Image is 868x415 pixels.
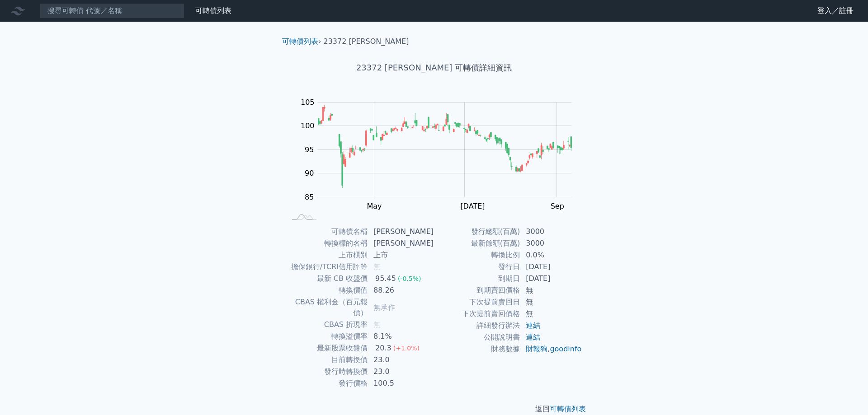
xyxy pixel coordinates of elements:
td: 到期日 [434,273,520,284]
g: Chart [296,98,585,210]
tspan: May [367,202,382,210]
td: 發行價格 [286,378,368,389]
td: 到期賣回價格 [434,284,520,296]
td: 上市 [368,249,434,261]
td: 轉換標的名稱 [286,238,368,249]
a: 可轉債列表 [282,37,318,46]
span: 無 [373,262,381,271]
td: [PERSON_NAME] [368,238,434,249]
input: 搜尋可轉債 代號／名稱 [40,3,184,19]
tspan: 95 [305,145,314,154]
td: 發行日 [434,261,520,273]
tspan: 100 [301,121,315,130]
td: 最新股票收盤價 [286,342,368,354]
td: 無 [520,284,582,296]
td: 最新餘額(百萬) [434,238,520,249]
span: 無承作 [373,303,395,312]
td: CBAS 權利金（百元報價） [286,296,368,319]
span: (-0.5%) [398,275,421,282]
td: [DATE] [520,261,582,273]
li: › [282,36,321,47]
td: 23.0 [368,354,434,366]
a: 財報狗 [526,345,547,353]
li: 23372 [PERSON_NAME] [324,36,409,47]
td: 0.0% [520,249,582,261]
a: goodinfo [550,345,581,353]
td: 無 [520,296,582,308]
td: 無 [520,308,582,320]
a: 可轉債列表 [550,405,586,413]
g: Series [318,105,571,188]
td: 100.5 [368,378,434,389]
td: 擔保銀行/TCRI信用評等 [286,261,368,273]
tspan: 85 [305,193,314,201]
td: 詳細發行辦法 [434,320,520,331]
tspan: 90 [305,169,314,177]
td: 轉換溢價率 [286,331,368,342]
p: 返回 [275,404,593,415]
td: 轉換價值 [286,284,368,296]
a: 可轉債列表 [195,6,231,15]
a: 連結 [526,333,540,341]
td: , [520,343,582,355]
div: 95.45 [373,273,398,284]
td: 發行總額(百萬) [434,226,520,238]
div: 20.3 [373,343,393,354]
span: (+1.0%) [393,345,420,352]
td: 上市櫃別 [286,249,368,261]
td: 公開說明書 [434,331,520,343]
td: 財務數據 [434,343,520,355]
td: 下次提前賣回價格 [434,308,520,320]
td: [DATE] [520,273,582,284]
h1: 23372 [PERSON_NAME] 可轉債詳細資訊 [275,61,593,74]
td: CBAS 折現率 [286,319,368,331]
td: 88.26 [368,284,434,296]
tspan: 105 [301,98,315,107]
td: 最新 CB 收盤價 [286,273,368,284]
td: 轉換比例 [434,249,520,261]
td: 3000 [520,226,582,238]
td: 23.0 [368,366,434,378]
a: 登入／註冊 [810,4,861,18]
td: [PERSON_NAME] [368,226,434,238]
a: 連結 [526,321,540,330]
td: 目前轉換價 [286,354,368,366]
td: 8.1% [368,331,434,342]
span: 無 [373,320,381,329]
tspan: Sep [551,202,564,210]
td: 3000 [520,238,582,249]
td: 發行時轉換價 [286,366,368,378]
td: 可轉債名稱 [286,226,368,238]
tspan: [DATE] [460,202,485,210]
td: 下次提前賣回日 [434,296,520,308]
